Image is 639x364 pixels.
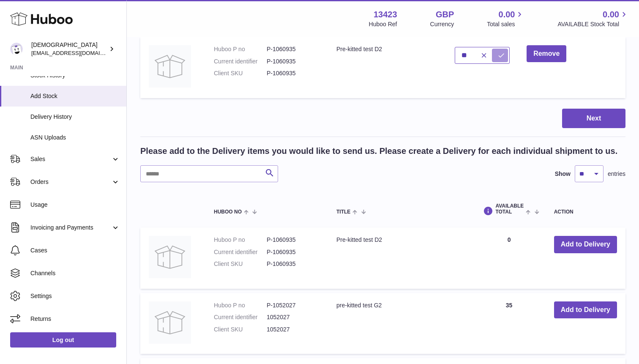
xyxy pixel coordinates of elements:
[214,57,267,66] dt: Current identifier
[30,315,120,323] span: Returns
[149,45,191,88] img: Pre-kitted test D2
[30,113,120,121] span: Delivery History
[30,269,120,277] span: Channels
[10,43,23,55] img: olgazyuz@outlook.com
[149,236,191,278] img: Pre-kitted test D2
[555,170,571,178] label: Show
[608,170,625,178] span: entries
[554,301,617,319] button: Add to Delivery
[554,209,617,215] div: Action
[214,326,267,334] dt: Client SKU
[267,57,319,66] dd: P-1060935
[472,227,545,289] td: 0
[267,313,319,321] dd: 1052027
[554,236,617,253] button: Add to Delivery
[472,293,545,354] td: 35
[30,224,111,232] span: Invoicing and Payments
[499,9,515,20] span: 0.00
[267,301,319,309] dd: P-1052027
[10,332,116,348] a: Log out
[30,155,111,163] span: Sales
[436,9,454,20] strong: GBP
[267,45,319,53] dd: P-1060935
[214,260,267,268] dt: Client SKU
[267,236,319,244] dd: P-1060935
[30,292,120,300] span: Settings
[214,236,267,244] dt: Huboo P no
[30,178,111,186] span: Orders
[430,20,454,28] div: Currency
[328,37,446,98] td: Pre-kitted test D2
[214,301,267,309] dt: Huboo P no
[562,109,625,129] button: Next
[30,201,120,209] span: Usage
[214,313,267,321] dt: Current identifier
[487,9,524,28] a: 0.00 Total sales
[487,20,524,28] span: Total sales
[267,260,319,268] dd: P-1060935
[336,209,350,215] span: Title
[495,203,524,214] span: AVAILABLE Total
[557,20,629,28] span: AVAILABLE Stock Total
[369,20,397,28] div: Huboo Ref
[214,248,267,256] dt: Current identifier
[328,227,472,289] td: Pre-kitted test D2
[267,248,319,256] dd: P-1060935
[527,45,566,63] button: Remove
[30,246,120,255] span: Cases
[30,134,120,142] span: ASN Uploads
[31,41,107,57] div: [DEMOGRAPHIC_DATA]
[140,145,617,157] h2: Please add to the Delivery items you would like to send us. Please create a Delivery for each ind...
[30,92,120,100] span: Add Stock
[603,9,619,20] span: 0.00
[31,49,124,56] span: [EMAIL_ADDRESS][DOMAIN_NAME]
[214,69,267,77] dt: Client SKU
[267,69,319,77] dd: P-1060935
[328,293,472,354] td: pre-kitted test G2
[557,9,629,28] a: 0.00 AVAILABLE Stock Total
[374,9,397,20] strong: 13423
[267,326,319,334] dd: 1052027
[214,45,267,53] dt: Huboo P no
[214,209,242,215] span: Huboo no
[149,301,191,344] img: pre-kitted test G2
